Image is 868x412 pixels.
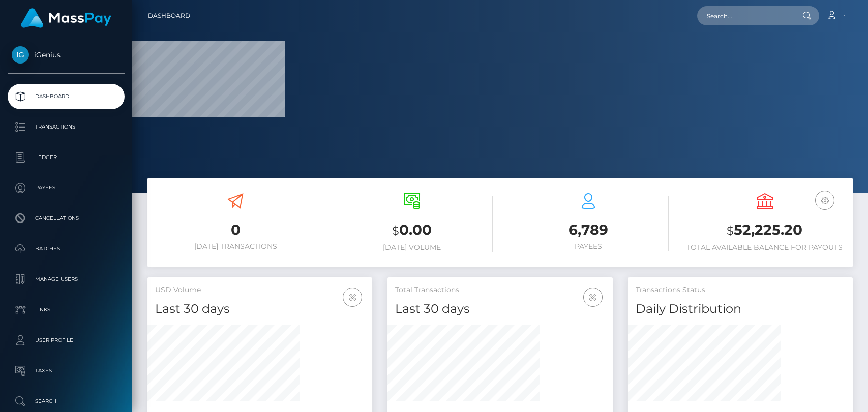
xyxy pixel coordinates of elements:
p: Manage Users [12,272,121,287]
h5: Transactions Status [636,285,845,295]
span: iGenius [8,50,125,59]
h4: Daily Distribution [636,300,845,318]
a: Ledger [8,145,125,170]
h4: Last 30 days [155,300,365,318]
p: Taxes [12,363,121,378]
a: Batches [8,236,125,262]
p: Search [12,394,121,409]
p: Dashboard [12,89,121,104]
img: iGenius [12,46,29,64]
h6: [DATE] Transactions [155,242,316,251]
a: Payees [8,175,125,201]
h3: 0 [155,220,316,240]
small: $ [727,224,734,238]
h3: 6,789 [508,220,669,240]
a: Dashboard [8,84,125,109]
a: Cancellations [8,206,125,231]
h6: Total Available Balance for Payouts [684,243,845,252]
p: Payees [12,180,121,196]
a: Taxes [8,358,125,384]
a: Dashboard [148,5,190,26]
a: User Profile [8,328,125,353]
a: Manage Users [8,267,125,292]
h6: [DATE] Volume [332,243,493,252]
a: Transactions [8,114,125,140]
small: $ [392,224,399,238]
p: Batches [12,241,121,257]
img: MassPay Logo [21,8,111,28]
h3: 0.00 [332,220,493,241]
input: Search... [697,6,793,25]
h3: 52,225.20 [684,220,845,241]
p: Ledger [12,150,121,165]
p: Transactions [12,119,121,135]
h5: Total Transactions [395,285,605,295]
p: Cancellations [12,211,121,226]
h5: USD Volume [155,285,365,295]
p: Links [12,302,121,318]
h6: Payees [508,242,669,251]
h4: Last 30 days [395,300,605,318]
p: User Profile [12,333,121,348]
a: Links [8,297,125,323]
